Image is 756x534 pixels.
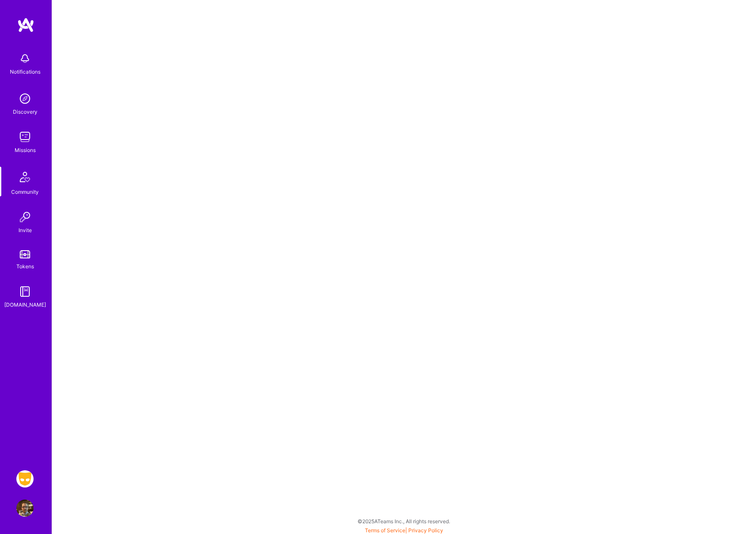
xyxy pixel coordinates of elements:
div: Invite [19,226,32,235]
div: © 2025 ATeams Inc., All rights reserved. [52,510,756,532]
a: Privacy Policy [408,527,443,534]
img: Grindr: Mobile + BE + Cloud [16,470,34,487]
span: | [365,527,443,534]
div: Discovery [13,107,37,116]
img: logo [17,17,34,33]
div: Community [11,187,39,196]
a: User Avatar [14,500,36,517]
img: User Avatar [16,500,34,517]
a: Grindr: Mobile + BE + Cloud [14,470,36,487]
div: Notifications [10,67,40,76]
img: bell [16,50,34,67]
div: Tokens [16,262,34,271]
div: Missions [15,146,36,155]
a: Terms of Service [365,527,405,534]
img: tokens [20,250,30,258]
div: [DOMAIN_NAME] [4,300,46,309]
img: discovery [16,90,34,107]
img: teamwork [16,128,34,146]
img: Invite [16,208,34,226]
img: Community [15,167,35,187]
img: guide book [16,283,34,300]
